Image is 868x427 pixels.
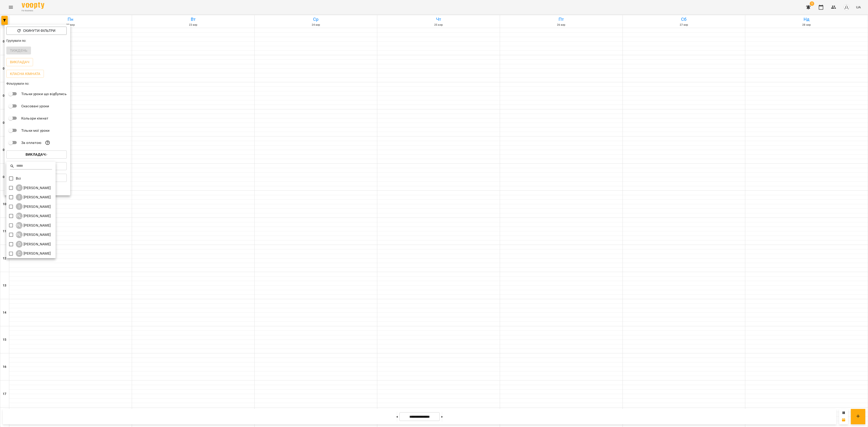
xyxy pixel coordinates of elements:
[16,241,51,248] a: О [PERSON_NAME]
[16,222,51,229] a: [PERSON_NAME] [PERSON_NAME]
[23,251,51,256] p: [PERSON_NAME]
[16,184,23,191] div: Є
[16,241,23,248] div: О
[16,176,21,181] p: Всі
[16,184,51,191] a: Є [PERSON_NAME]
[16,213,23,219] div: [PERSON_NAME]
[16,194,23,201] div: І
[23,213,51,219] p: [PERSON_NAME]
[23,204,51,209] p: [PERSON_NAME]
[16,231,51,238] a: [PERSON_NAME] [PERSON_NAME]
[16,194,51,201] div: Ірина Бутенко
[16,250,23,257] div: С
[16,250,51,257] div: Софія Брусова
[16,222,23,229] div: [PERSON_NAME]
[16,213,51,219] div: Анастасія Літвінчук
[16,222,51,229] div: Ксенія Волєва
[23,185,51,191] p: [PERSON_NAME]
[16,250,51,257] a: С [PERSON_NAME]
[16,213,51,219] a: [PERSON_NAME] [PERSON_NAME]
[16,231,23,238] div: [PERSON_NAME]
[16,241,51,248] div: Олена Грицайко
[16,184,51,191] div: Євгенія Мумжинська
[16,203,23,210] div: І
[23,223,51,228] p: [PERSON_NAME]
[16,203,51,210] a: І [PERSON_NAME]
[23,242,51,247] p: [PERSON_NAME]
[16,194,51,201] a: І [PERSON_NAME]
[23,195,51,200] p: [PERSON_NAME]
[16,231,51,238] div: Наталія Ємець
[23,232,51,237] p: [PERSON_NAME]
